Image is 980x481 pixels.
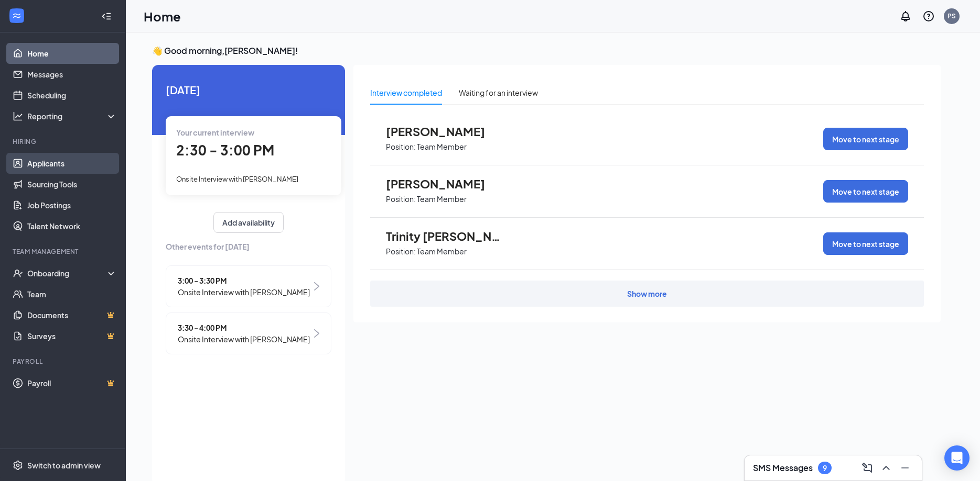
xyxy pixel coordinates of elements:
[922,10,935,23] svg: QuestionInfo
[386,125,501,138] span: [PERSON_NAME]
[13,460,23,471] svg: Settings
[823,232,908,255] button: Move to next stage
[13,247,115,256] div: Team Management
[13,357,115,366] div: Payroll
[176,128,254,137] span: Your current interview
[859,460,876,476] button: ComposeMessage
[176,141,274,159] span: 2:30 - 3:00 PM
[386,142,416,152] p: Position:
[27,174,117,195] a: Sourcing Tools
[459,87,538,98] div: Waiting for an interview
[27,305,117,326] a: DocumentsCrown
[880,462,892,474] svg: ChevronUp
[27,43,117,64] a: Home
[27,216,117,237] a: Talent Network
[178,322,310,333] span: 3:30 - 4:00 PM
[166,82,331,98] span: [DATE]
[166,241,331,252] span: Other events for [DATE]
[386,194,416,204] p: Position:
[144,7,181,25] h1: Home
[12,10,22,21] svg: WorkstreamLogo
[178,275,310,286] span: 3:00 - 3:30 PM
[27,153,117,174] a: Applicants
[897,460,913,476] button: Minimize
[27,460,101,471] div: Switch to admin view
[370,87,442,98] div: Interview completed
[13,111,23,121] svg: Analysis
[386,247,416,256] p: Position:
[386,229,501,243] span: Trinity [PERSON_NAME]
[386,177,501,191] span: [PERSON_NAME]
[27,111,117,121] div: Reporting
[417,142,467,152] p: Team Member
[627,288,667,299] div: Show more
[417,194,467,204] p: Team Member
[823,128,908,150] button: Move to next stage
[27,268,108,278] div: Onboarding
[13,137,115,146] div: Hiring
[27,64,117,85] a: Messages
[753,462,813,474] h3: SMS Messages
[178,286,310,298] span: Onsite Interview with [PERSON_NAME]
[13,268,23,278] svg: UserCheck
[823,180,908,203] button: Move to next stage
[152,45,941,57] h3: 👋 Good morning, [PERSON_NAME] !
[27,373,117,394] a: PayrollCrown
[27,284,117,305] a: Team
[823,464,827,473] div: 9
[176,175,298,183] span: Onsite Interview with [PERSON_NAME]
[27,326,117,346] a: SurveysCrown
[878,460,895,476] button: ChevronUp
[899,10,912,23] svg: Notifications
[417,247,467,256] p: Team Member
[213,212,284,233] button: Add availability
[861,462,874,474] svg: ComposeMessage
[947,12,956,20] div: PS
[101,11,112,21] svg: Collapse
[944,445,970,471] div: Open Intercom Messenger
[27,85,117,106] a: Scheduling
[899,462,911,474] svg: Minimize
[27,195,117,216] a: Job Postings
[178,333,310,345] span: Onsite Interview with [PERSON_NAME]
